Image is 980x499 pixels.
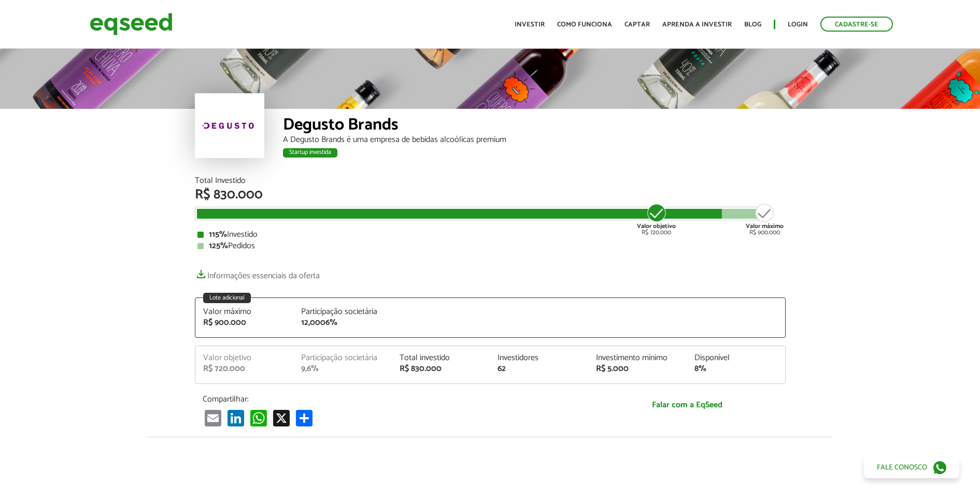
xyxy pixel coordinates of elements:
[694,365,777,373] div: 8%
[271,409,292,426] a: X
[283,117,786,136] div: Degusto Brands
[301,319,384,327] div: 12,0006%
[195,177,786,185] div: Total Investido
[225,409,246,426] a: LinkedIn
[596,354,679,362] div: Investimento mínimo
[195,266,320,280] a: Informações essenciais da oferta
[596,394,778,416] a: Falar com a EqSeed
[209,227,227,241] strong: 115%
[209,239,228,253] strong: 125%
[744,21,761,28] a: Blog
[203,319,286,327] div: R$ 900.000
[694,354,777,362] div: Disponível
[203,365,286,373] div: R$ 720.000
[301,354,384,362] div: Participação societária
[203,409,223,426] a: Email
[557,21,612,28] a: Como funciona
[498,354,580,362] div: Investidores
[197,231,783,239] div: Investido
[197,242,783,250] div: Pedidos
[203,354,286,362] div: Valor objetivo
[301,308,384,316] div: Participação societária
[746,221,784,231] strong: Valor máximo
[301,365,384,373] div: 9,6%
[294,409,315,426] a: Compartilhar
[788,21,808,28] a: Login
[662,21,732,28] a: Aprenda a investir
[400,365,482,373] div: R$ 830.000
[637,221,676,231] strong: Valor objetivo
[637,203,676,236] div: R$ 720.000
[203,293,251,303] div: Lote adicional
[864,457,959,478] a: Fale conosco
[498,365,580,373] div: 62
[90,10,173,38] img: EqSeed
[283,148,337,158] div: Startup investida
[746,203,784,236] div: R$ 900.000
[596,365,679,373] div: R$ 5.000
[624,21,650,28] a: Captar
[515,21,545,28] a: Investir
[203,394,581,404] p: Compartilhar:
[195,188,786,202] div: R$ 830.000
[283,136,786,144] div: A Degusto Brands é uma empresa de bebidas alcoólicas premium
[248,409,269,426] a: WhatsApp
[203,308,286,316] div: Valor máximo
[820,17,893,32] a: Cadastre-se
[400,354,482,362] div: Total investido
